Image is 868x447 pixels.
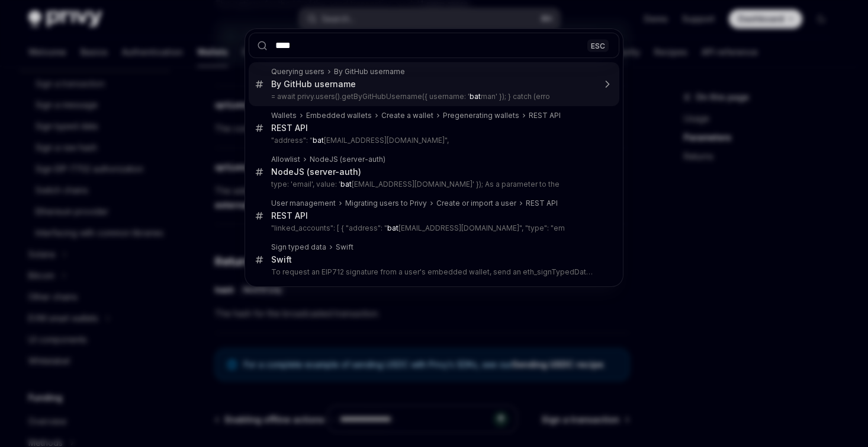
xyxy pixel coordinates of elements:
b: bat [387,223,398,232]
div: REST API [526,199,558,208]
div: NodeJS (server-auth) [310,155,385,164]
div: Create or import a user [436,199,516,208]
b: bat [340,180,352,189]
div: Embedded wallets [306,111,372,120]
div: NodeJS (server-auth) [271,167,361,177]
div: ESC [587,39,609,52]
p: "linked_accounts": [ { "address": " [EMAIL_ADDRESS][DOMAIN_NAME]", "type": "em [271,223,594,233]
p: "address": " [EMAIL_ADDRESS][DOMAIN_NAME]", [271,136,594,145]
div: Wallets [271,111,297,120]
div: By GitHub username [271,79,356,90]
div: Migrating users to Privy [345,199,427,208]
div: Sign typed data [271,242,326,252]
div: Swift [336,242,353,252]
div: REST API [271,210,308,221]
p: type: 'email', value: ' [EMAIL_ADDRESS][DOMAIN_NAME]' }); As a parameter to the [271,180,594,189]
b: bat [313,136,324,145]
div: Create a wallet [381,111,433,120]
p: = await privy.users().getByGitHubUsername({ username: ' man' }); } catch (erro [271,92,594,101]
div: REST API [529,111,561,120]
div: Querying users [271,67,324,76]
p: To request an EIP712 signature from a user's embedded wallet, send an eth_signTypedData_v4 JSON- [271,267,594,277]
div: REST API [271,123,308,133]
div: By GitHub username [334,67,405,76]
div: User management [271,199,336,208]
div: Allowlist [271,155,300,164]
div: Swift [271,254,292,265]
b: bat [470,92,481,101]
div: Pregenerating wallets [443,111,519,120]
